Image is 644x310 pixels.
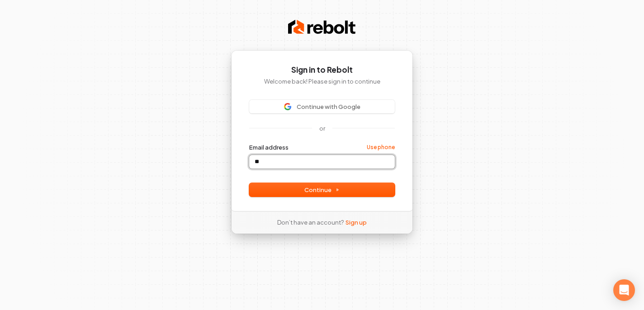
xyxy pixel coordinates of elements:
h1: Sign in to Rebolt [249,65,395,75]
div: Open Intercom Messenger [613,279,635,301]
a: Use phone [367,144,395,151]
img: Rebolt Logo [288,18,356,36]
button: Continue [249,183,395,197]
label: Email address [249,143,289,151]
button: Sign in with GoogleContinue with Google [249,100,395,113]
span: Continue with Google [297,103,360,111]
p: Welcome back! Please sign in to continue [249,77,395,85]
span: Continue [304,186,340,194]
p: or [319,124,325,132]
a: Sign up [346,218,367,226]
img: Sign in with Google [284,103,291,110]
span: Don’t have an account? [277,218,344,226]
